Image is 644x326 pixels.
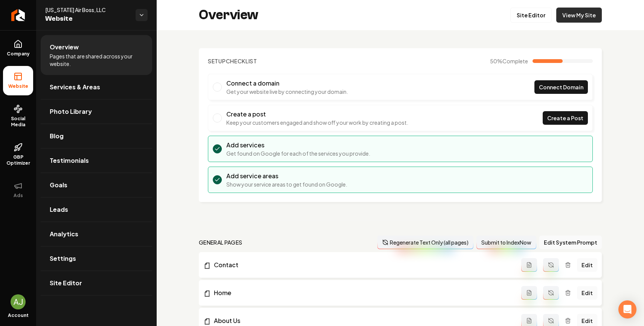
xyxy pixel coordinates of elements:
[226,79,348,88] h3: Connect a domain
[510,8,552,23] a: Site Editor
[41,222,152,246] a: Analytics
[50,132,64,141] span: Blog
[226,171,347,181] h3: Add service areas
[41,75,152,99] a: Services & Areas
[3,98,33,134] a: Social Media
[50,156,89,165] span: Testimonials
[11,193,26,199] span: Ads
[577,286,597,300] a: Edit
[50,52,143,67] span: Pages that are shared across your website.
[226,150,370,157] p: Get found on Google for each of the services you provide.
[11,294,26,309] img: AJ Nimeh
[521,258,537,272] button: Add admin page prompt
[226,141,370,150] h3: Add services
[45,14,130,24] span: Website
[41,246,152,271] a: Settings
[50,181,67,190] span: Goals
[3,137,33,172] a: GBP Optimizer
[50,107,92,116] span: Photo Library
[11,9,25,21] img: Rebolt Logo
[41,99,152,124] a: Photo Library
[543,111,588,125] a: Create a Post
[41,271,152,295] a: Site Editor
[521,286,537,300] button: Add admin page prompt
[502,58,528,64] span: Complete
[203,260,521,269] a: Contact
[3,154,33,166] span: GBP Optimizer
[556,8,602,23] a: View My Site
[490,57,528,65] span: 50 %
[50,254,76,263] span: Settings
[203,288,521,297] a: Home
[226,110,408,119] h3: Create a post
[226,119,408,126] p: Keep your customers engaged and show off your work by creating a post.
[8,312,29,318] span: Account
[41,197,152,222] a: Leads
[199,239,243,246] h2: general pages
[203,316,521,325] a: About Us
[3,175,33,205] button: Ads
[476,236,536,249] button: Submit to IndexNow
[3,116,33,128] span: Social Media
[226,181,347,188] p: Show your service areas to get found on Google.
[226,88,348,95] p: Get your website live by connecting your domain.
[208,58,226,64] span: Setup
[3,34,33,63] a: Company
[577,258,597,272] a: Edit
[50,279,82,288] span: Site Editor
[534,80,588,94] a: Connect Domain
[50,205,68,214] span: Leads
[199,8,258,23] h2: Overview
[4,51,33,57] span: Company
[41,148,152,173] a: Testimonials
[50,230,78,239] span: Analytics
[5,83,31,89] span: Website
[50,43,79,52] span: Overview
[539,236,602,249] button: Edit System Prompt
[41,124,152,148] a: Blog
[547,114,583,122] span: Create a Post
[11,294,26,309] button: Open user button
[41,173,152,197] a: Goals
[208,57,257,65] h2: Checklist
[45,6,130,14] span: [US_STATE] Air Boss, LLC
[539,83,583,91] span: Connect Domain
[377,236,473,249] button: Regenerate Text Only (all pages)
[50,83,100,92] span: Services & Areas
[618,300,636,318] div: Open Intercom Messenger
